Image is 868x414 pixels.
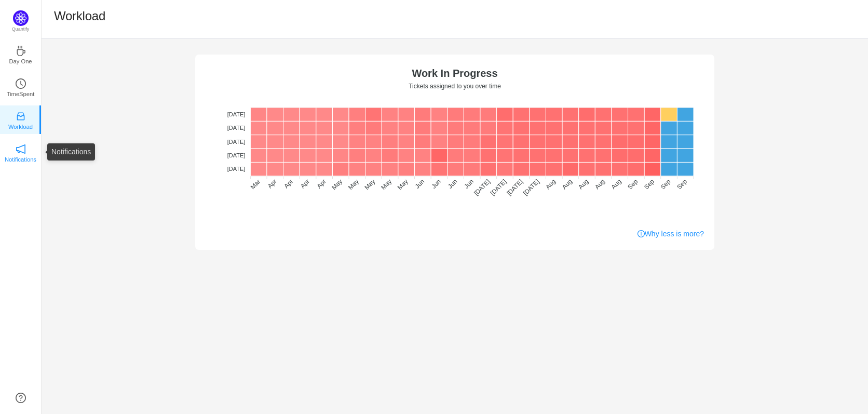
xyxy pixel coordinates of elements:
[463,178,476,190] tspan: Jun
[16,49,26,59] a: icon: coffeeDay One
[12,26,30,33] p: Quantify
[412,68,497,79] text: Work In Progress
[16,114,26,125] a: icon: inboxWorkload
[315,178,327,190] tspan: Apr
[379,178,393,191] tspan: May
[675,178,688,191] tspan: Sep
[430,178,442,190] tspan: Jun
[626,178,639,191] tspan: Sep
[363,178,377,191] tspan: May
[577,178,590,191] tspan: Aug
[7,89,35,99] p: TimeSpent
[659,178,672,191] tspan: Sep
[227,125,246,131] tspan: [DATE]
[8,122,33,131] p: Workload
[593,178,606,191] tspan: Aug
[9,57,32,66] p: Day One
[227,166,246,172] tspan: [DATE]
[227,111,246,117] tspan: [DATE]
[544,178,557,191] tspan: Aug
[54,8,105,24] h1: Workload
[610,178,623,191] tspan: Aug
[13,10,29,26] img: Quantify
[409,83,501,90] text: Tickets assigned to you over time
[16,144,26,154] i: icon: notification
[16,147,26,157] a: icon: notificationNotifications
[16,78,26,89] i: icon: clock-circle
[414,178,426,190] tspan: Jun
[227,152,246,158] tspan: [DATE]
[5,155,36,164] p: Notifications
[266,178,278,190] tspan: Apr
[16,393,26,403] a: icon: question-circle
[643,178,656,191] tspan: Sep
[330,178,344,191] tspan: May
[16,82,26,92] a: icon: clock-circleTimeSpent
[472,178,492,197] tspan: [DATE]
[227,139,246,145] tspan: [DATE]
[299,178,311,190] tspan: Apr
[16,111,26,122] i: icon: inbox
[638,230,645,237] i: icon: info-circle
[16,46,26,56] i: icon: coffee
[522,178,541,197] tspan: [DATE]
[446,178,459,190] tspan: Jun
[282,178,294,190] tspan: Apr
[489,178,508,197] tspan: [DATE]
[347,178,360,191] tspan: May
[249,178,262,191] tspan: Mar
[396,178,410,191] tspan: May
[638,229,704,239] a: Why less is more?
[505,178,524,197] tspan: [DATE]
[561,178,574,191] tspan: Aug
